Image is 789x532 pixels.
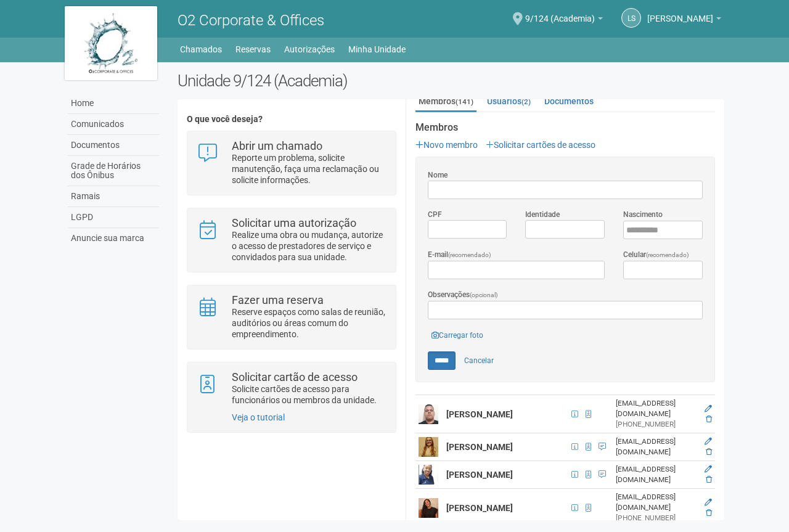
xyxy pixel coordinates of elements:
[68,228,159,248] a: Anuncie sua marca
[525,209,560,220] label: Identidade
[415,140,478,150] a: Novo membro
[616,464,697,485] div: [EMAIL_ADDRESS][DOMAIN_NAME]
[178,12,324,29] span: O2 Corporate & Offices
[521,97,531,106] small: (2)
[457,351,501,370] a: Cancelar
[705,465,712,473] a: Editar membro
[705,404,712,413] a: Editar membro
[235,41,271,58] a: Reservas
[706,475,712,484] a: Excluir membro
[180,41,222,58] a: Chamados
[428,289,498,301] label: Observações
[705,498,712,507] a: Editar membro
[448,252,491,258] span: (recomendado)
[415,122,715,133] strong: Membros
[284,41,335,58] a: Autorizações
[706,509,712,517] a: Excluir membro
[456,97,473,106] small: (141)
[197,372,386,406] a: Solicitar cartão de acesso Solicite cartões de acesso para funcionários ou membros da unidade.
[68,93,159,114] a: Home
[232,152,386,186] p: Reporte um problema, solicite manutenção, faça uma reclamação ou solicite informações.
[197,141,386,186] a: Abrir um chamado Reporte um problema, solicite manutenção, faça uma reclamação ou solicite inform...
[197,218,386,263] a: Solicitar uma autorização Realize uma obra ou mudança, autorize o acesso de prestadores de serviç...
[428,170,448,181] label: Nome
[616,492,697,513] div: [EMAIL_ADDRESS][DOMAIN_NAME]
[706,448,712,456] a: Excluir membro
[419,437,438,457] img: user.png
[348,41,406,58] a: Minha Unidade
[623,249,689,261] label: Celular
[428,329,487,342] a: Carregar foto
[68,207,159,228] a: LGPD
[621,8,641,28] a: LS
[446,442,513,452] strong: [PERSON_NAME]
[446,503,513,513] strong: [PERSON_NAME]
[232,306,386,340] p: Reserve espaços como salas de reunião, auditórios ou áreas comum do empreendimento.
[232,293,324,306] strong: Fazer uma reserva
[525,15,603,25] a: 9/124 (Academia)
[446,470,513,480] strong: [PERSON_NAME]
[428,249,491,261] label: E-mail
[419,498,438,518] img: user.png
[486,140,595,150] a: Solicitar cartões de acesso
[616,398,697,419] div: [EMAIL_ADDRESS][DOMAIN_NAME]
[232,370,358,383] strong: Solicitar cartão de acesso
[470,292,498,298] span: (opcional)
[187,115,396,124] h4: O que você deseja?
[68,156,159,186] a: Grade de Horários dos Ônibus
[232,216,356,229] strong: Solicitar uma autorização
[647,15,721,25] a: [PERSON_NAME]
[232,229,386,263] p: Realize uma obra ou mudança, autorize o acesso de prestadores de serviço e convidados para sua un...
[68,135,159,156] a: Documentos
[419,404,438,424] img: user.png
[446,409,513,419] strong: [PERSON_NAME]
[706,415,712,424] a: Excluir membro
[623,209,663,220] label: Nascimento
[232,383,386,406] p: Solicite cartões de acesso para funcionários ou membros da unidade.
[525,2,595,23] span: 9/124 (Academia)
[541,92,597,110] a: Documentos
[646,252,689,258] span: (recomendado)
[647,2,713,23] span: Leticia Souza do Nascimento
[232,412,285,422] a: Veja o tutorial
[616,436,697,457] div: [EMAIL_ADDRESS][DOMAIN_NAME]
[197,295,386,340] a: Fazer uma reserva Reserve espaços como salas de reunião, auditórios ou áreas comum do empreendime...
[484,92,534,110] a: Usuários(2)
[616,513,697,523] div: [PHONE_NUMBER]
[616,419,697,430] div: [PHONE_NUMBER]
[178,72,724,90] h2: Unidade 9/124 (Academia)
[68,114,159,135] a: Comunicados
[415,92,476,112] a: Membros(141)
[232,139,322,152] strong: Abrir um chamado
[705,437,712,446] a: Editar membro
[68,186,159,207] a: Ramais
[65,6,157,80] img: logo.jpg
[428,209,442,220] label: CPF
[419,465,438,485] img: user.png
